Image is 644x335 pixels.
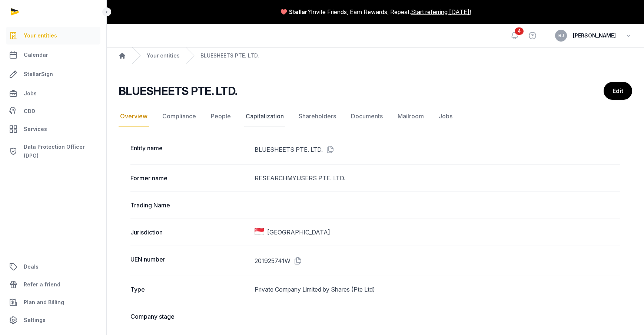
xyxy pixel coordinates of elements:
dt: Former name [130,174,249,183]
a: People [209,106,232,127]
dt: UEN number [130,255,249,267]
span: BJ [558,33,564,38]
span: StellarSign [24,70,53,79]
dt: Company stage [130,312,249,321]
a: Your entities [147,52,180,59]
span: Calendar [24,50,48,59]
span: Settings [24,316,46,325]
span: Services [24,125,47,134]
span: CDD [24,107,35,116]
dd: Private Company Limited by Shares (Pte Ltd) [255,285,621,294]
a: Plan and Billing [6,293,100,311]
a: Capitalization [244,106,285,127]
dt: Type [130,285,249,294]
a: Deals [6,258,100,276]
span: [PERSON_NAME] [573,31,616,40]
a: Compliance [161,106,197,127]
dt: Trading Name [130,201,249,210]
span: Data Protection Officer (DPO) [24,142,97,160]
a: Edit [604,82,632,100]
span: Deals [24,262,39,271]
a: Services [6,120,100,138]
dd: BLUESHEETS PTE. LTD. [255,144,621,155]
button: BJ [555,30,567,42]
dd: 201925741W [255,255,621,267]
a: Overview [119,106,149,127]
a: Shareholders [297,106,338,127]
nav: Breadcrumb [107,47,644,64]
a: BLUESHEETS PTE. LTD. [200,52,259,59]
span: Refer a friend [24,280,60,289]
a: Your entities [6,27,100,45]
span: Your entities [24,31,57,40]
a: Data Protection Officer (DPO) [6,139,100,163]
dt: Entity name [130,144,249,155]
nav: Tabs [119,106,632,127]
a: Refer a friend [6,276,100,293]
span: Jobs [24,89,37,98]
a: StellarSign [6,65,100,83]
dd: RESEARCHMYUSERS PTE. LTD. [255,174,621,183]
a: Calendar [6,46,100,64]
span: Plan and Billing [24,298,64,307]
span: Stellar? [289,7,311,16]
a: Start referring [DATE]! [411,7,471,16]
span: [GEOGRAPHIC_DATA] [267,228,330,237]
dt: Jurisdiction [130,228,249,237]
h2: BLUESHEETS PTE. LTD. [119,84,237,98]
a: CDD [6,104,100,119]
a: Mailroom [396,106,425,127]
a: Documents [349,106,384,127]
a: Jobs [6,85,100,102]
span: 4 [515,27,524,35]
a: Settings [6,311,100,329]
a: Jobs [437,106,454,127]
